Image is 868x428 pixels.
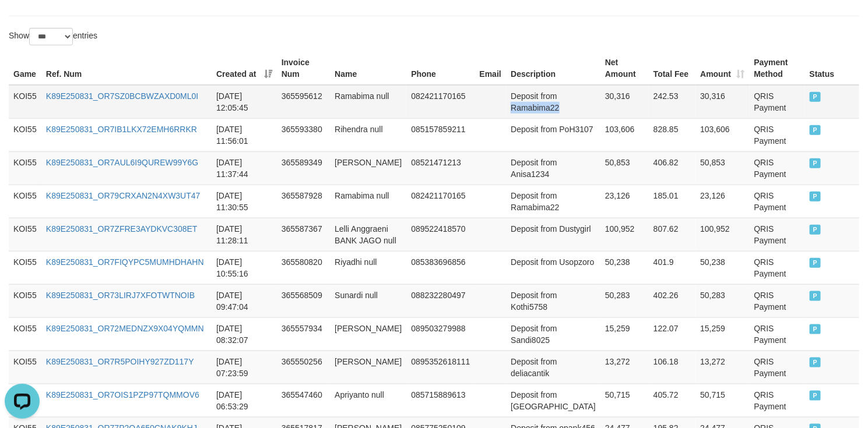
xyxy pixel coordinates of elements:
[46,158,198,167] a: K89E250831_OR7AUL6I9QUREW99Y6G
[649,384,695,417] td: 405.72
[212,118,277,151] td: [DATE] 11:56:01
[506,52,600,85] th: Description
[600,118,649,151] td: 103,606
[810,192,821,201] span: PAID
[506,118,600,151] td: Deposit from PoH3107
[695,317,749,351] td: 15,259
[330,317,406,351] td: [PERSON_NAME]
[277,185,330,218] td: 365587928
[600,384,649,417] td: 50,715
[406,284,475,317] td: 088232280497
[46,224,198,234] a: K89E250831_OR7ZFRE3AYDKVC308ET
[212,251,277,284] td: [DATE] 10:55:16
[506,251,600,284] td: Deposit from Usopzoro
[330,351,406,384] td: [PERSON_NAME]
[649,118,695,151] td: 828.85
[406,351,475,384] td: 0895352618111
[695,384,749,417] td: 50,715
[506,85,600,119] td: Deposit from Ramabima22
[506,284,600,317] td: Deposit from Kothi5758
[506,351,600,384] td: Deposit from deliacantik
[649,351,695,384] td: 106.18
[330,151,406,185] td: [PERSON_NAME]
[212,218,277,251] td: [DATE] 11:28:11
[750,317,805,351] td: QRIS Payment
[695,351,749,384] td: 13,272
[406,52,475,85] th: Phone
[330,218,406,251] td: Lelli Anggraeni BANK JAGO null
[330,251,406,284] td: Riyadhi null
[600,85,649,119] td: 30,316
[475,52,507,85] th: Email
[600,317,649,351] td: 15,259
[9,185,41,218] td: KOI55
[41,52,212,85] th: Ref. Num
[750,151,805,185] td: QRIS Payment
[46,125,197,134] a: K89E250831_OR7IB1LKX72EMH6RRKR
[330,85,406,119] td: Ramabima null
[9,52,41,85] th: Game
[600,151,649,185] td: 50,853
[277,284,330,317] td: 365568509
[46,357,194,366] a: K89E250831_OR7R5POIHY927ZD117Y
[600,351,649,384] td: 13,272
[5,5,40,40] button: Open LiveChat chat widget
[46,191,201,200] a: K89E250831_OR79CRXAN2N4XW3UT47
[277,52,330,85] th: Invoice Num
[695,185,749,218] td: 23,126
[810,225,821,235] span: PAID
[600,52,649,85] th: Net Amount
[9,151,41,185] td: KOI55
[695,85,749,119] td: 30,316
[9,218,41,251] td: KOI55
[750,284,805,317] td: QRIS Payment
[649,284,695,317] td: 402.26
[330,118,406,151] td: Rihendra null
[46,390,199,399] a: K89E250831_OR7OIS1PZP97TQMMOV6
[695,52,749,85] th: Amount: activate to sort column ascending
[277,351,330,384] td: 365550256
[277,384,330,417] td: 365547460
[750,52,805,85] th: Payment Method
[695,151,749,185] td: 50,853
[649,251,695,284] td: 401.9
[695,218,749,251] td: 100,952
[649,218,695,251] td: 807.62
[277,218,330,251] td: 365587367
[9,28,97,45] label: Show entries
[406,85,475,119] td: 082421170165
[600,284,649,317] td: 50,283
[506,218,600,251] td: Deposit from Dustygirl
[406,317,475,351] td: 089503279988
[810,158,821,168] span: PAID
[649,52,695,85] th: Total Fee
[277,251,330,284] td: 365580820
[750,118,805,151] td: QRIS Payment
[600,185,649,218] td: 23,126
[695,251,749,284] td: 50,238
[406,251,475,284] td: 085383696856
[649,317,695,351] td: 122.07
[506,185,600,218] td: Deposit from Ramabima22
[46,257,204,267] a: K89E250831_OR7FIQYPC5MUMHDHAHN
[695,284,749,317] td: 50,283
[810,258,821,268] span: PAID
[750,251,805,284] td: QRIS Payment
[649,185,695,218] td: 185.01
[212,317,277,351] td: [DATE] 08:32:07
[649,85,695,119] td: 242.53
[406,151,475,185] td: 08521471213
[406,185,475,218] td: 082421170165
[600,218,649,251] td: 100,952
[750,351,805,384] td: QRIS Payment
[750,218,805,251] td: QRIS Payment
[46,324,204,333] a: K89E250831_OR72MEDNZX9X04YQMMN
[330,52,406,85] th: Name
[810,358,821,367] span: PAID
[212,151,277,185] td: [DATE] 11:37:44
[406,218,475,251] td: 089522418570
[330,185,406,218] td: Ramabima null
[212,351,277,384] td: [DATE] 07:23:59
[406,118,475,151] td: 085157859211
[9,284,41,317] td: KOI55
